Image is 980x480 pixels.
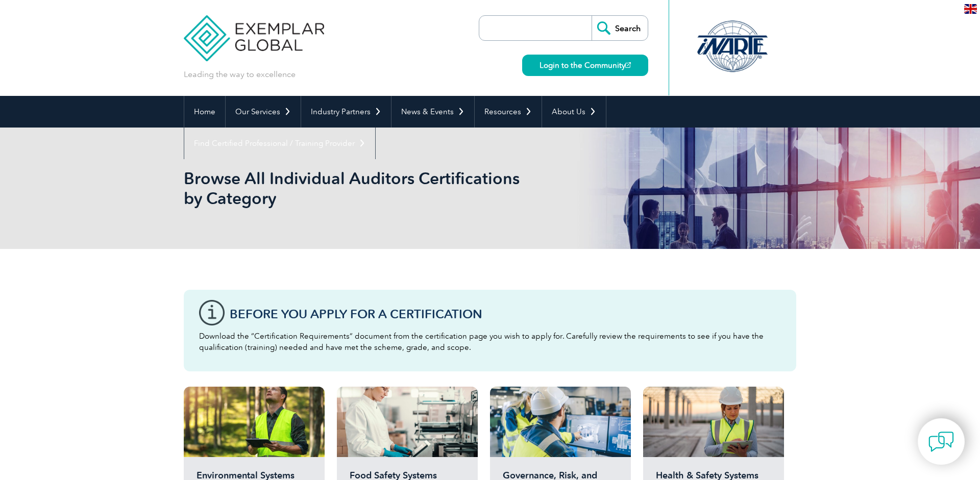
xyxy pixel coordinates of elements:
[475,96,542,128] a: Resources
[199,331,781,353] p: Download the “Certification Requirements” document from the certification page you wish to apply ...
[301,96,391,128] a: Industry Partners
[230,308,781,320] h3: Before You Apply For a Certification
[592,16,648,40] input: Search
[391,96,474,128] a: News & Events
[964,4,977,14] img: en
[928,429,954,454] img: contact-chat.png
[226,96,301,128] a: Our Services
[625,62,631,68] img: open_square.png
[184,128,375,159] a: Find Certified Professional / Training Provider
[184,168,576,208] h1: Browse All Individual Auditors Certifications by Category
[522,55,648,76] a: Login to the Community
[542,96,606,128] a: About Us
[184,69,296,80] p: Leading the way to excellence
[184,96,225,128] a: Home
